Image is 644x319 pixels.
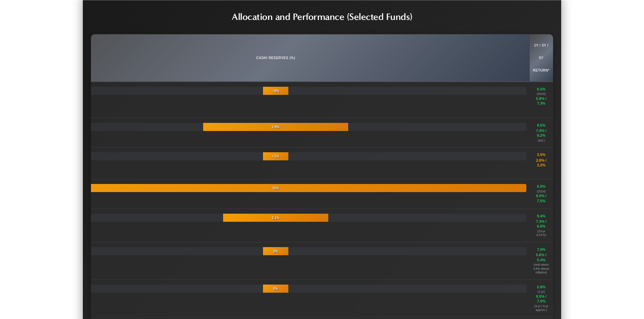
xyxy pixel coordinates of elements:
div: (est.) [533,139,550,143]
div: 7.3% / 6.6% [533,219,550,229]
th: Benchmark / Notes [553,34,592,82]
div: 0% [273,287,278,291]
div: 3.5% [533,152,550,157]
div: (2024) [533,190,550,194]
div: ~0% [272,88,279,93]
div: 0% [273,249,278,254]
div: 6.5% [533,87,550,91]
div: 6.5% [533,184,550,189]
div: (real return 3.8% above inflation) [533,263,550,275]
div: 2.8% / 3.2% [533,158,550,168]
div: 9.4% [533,214,550,218]
div: 7.0% [533,247,550,252]
div: (3-yr / 5-yr approx.) [533,304,550,312]
div: 2.9% [272,125,280,129]
div: (1-yr) [533,290,550,294]
div: 8.0% / 7.5% [533,193,550,203]
div: 5.8% [533,285,550,289]
div: (2024) [533,92,550,96]
th: 1Y / 3Y / 5Y Return* [530,34,553,82]
div: 5.6% / 5.4% [533,252,550,262]
h2: Allocation and Performance (Selected Funds) [91,11,553,23]
div: <1% [272,154,279,159]
div: 2.1% [272,215,280,220]
div: 7.4% / 8.2% [533,128,550,138]
div: 10% [272,186,279,190]
div: (10-yr 6.57%) [533,230,550,237]
div: 9.5% [533,123,550,128]
th: Cash/ Reserves (%) [22,34,530,82]
div: 8.5% / 7.0% [533,294,550,304]
div: 5.8% / 7.3% [533,96,550,106]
